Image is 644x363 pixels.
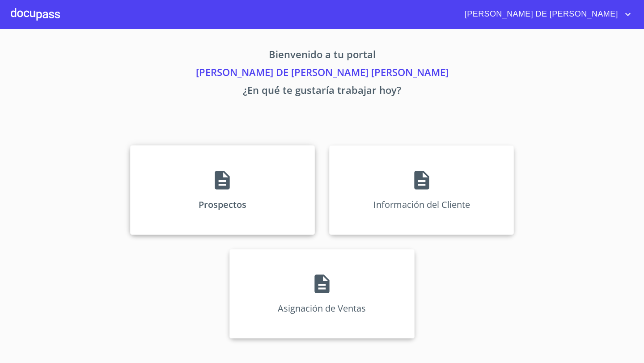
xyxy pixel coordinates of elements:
[458,7,623,21] span: [PERSON_NAME] DE [PERSON_NAME]
[278,302,366,314] p: Asignación de Ventas
[47,65,597,83] p: [PERSON_NAME] DE [PERSON_NAME] [PERSON_NAME]
[199,198,246,211] p: Prospectos
[458,7,633,21] button: account of current user
[47,83,597,101] p: ¿En qué te gustaría trabajar hoy?
[373,198,470,211] p: Información del Cliente
[47,47,597,65] p: Bienvenido a tu portal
